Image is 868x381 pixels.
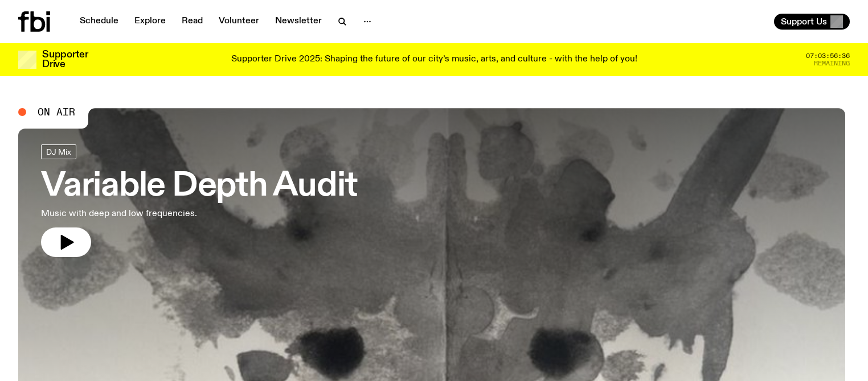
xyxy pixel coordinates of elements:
[781,16,827,27] span: Support Us
[73,14,125,30] a: Schedule
[41,207,333,221] p: Music with deep and low frequencies.
[42,50,88,69] h3: Supporter Drive
[774,14,850,30] button: Support Us
[268,14,329,30] a: Newsletter
[806,53,850,59] span: 07:03:56:36
[41,144,76,159] a: DJ Mix
[41,171,358,202] h3: Variable Depth Audit
[175,14,210,30] a: Read
[814,60,850,67] span: Remaining
[46,147,71,156] span: DJ Mix
[128,14,173,30] a: Explore
[38,107,75,117] span: On Air
[231,55,637,65] p: Supporter Drive 2025: Shaping the future of our city’s music, arts, and culture - with the help o...
[41,144,358,257] a: Variable Depth AuditMusic with deep and low frequencies.
[212,14,266,30] a: Volunteer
